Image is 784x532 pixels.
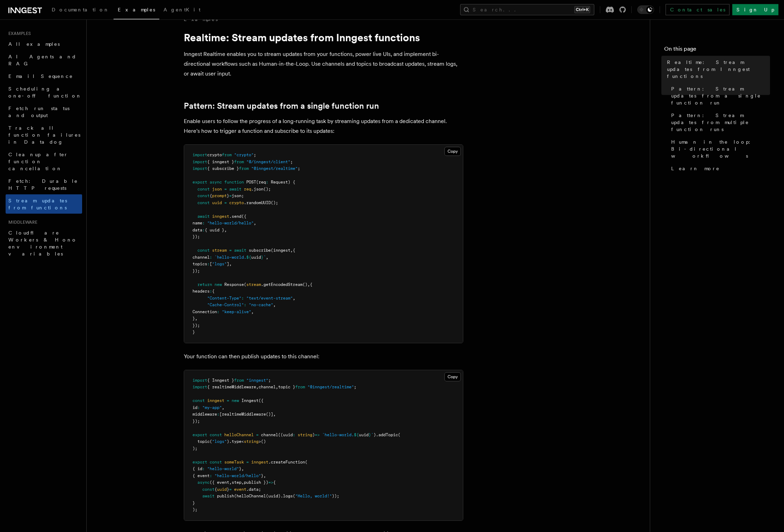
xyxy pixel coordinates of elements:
span: Realtime: Stream updates from Inngest functions [667,59,770,80]
span: } [239,466,241,471]
span: `hello-world. [322,432,354,437]
span: step [232,480,241,485]
span: async [197,480,210,485]
span: = [229,248,232,253]
span: : [202,221,205,225]
span: export [193,180,207,185]
span: } [227,487,229,492]
span: publish [217,494,234,498]
span: , [290,248,293,253]
span: Inngest [241,398,259,403]
span: : [202,228,205,232]
span: ); [193,507,197,512]
span: ( [293,494,295,498]
a: Learn more [668,162,770,175]
button: Copy [444,147,461,156]
span: .json [251,187,263,192]
span: .logs [281,494,293,498]
span: .randomUUID [244,200,271,205]
span: { [215,487,217,492]
span: Fetch run status and output [8,106,70,118]
span: Stream updates from functions [8,198,67,210]
span: Email Sequence [8,73,73,79]
span: { realtimeMiddleware [207,384,256,389]
h1: Realtime: Stream updates from Inngest functions [184,31,463,44]
span: () [303,282,307,287]
span: someTask [224,460,244,465]
span: } [193,501,195,505]
span: stream [212,248,227,253]
span: data [193,228,202,232]
span: , [241,466,244,471]
span: await [197,214,210,219]
span: const [197,193,210,198]
span: ((uuid [278,432,293,437]
span: : [197,405,200,410]
span: topic [197,439,210,444]
span: { [310,282,312,287]
span: "hello-world/hello" [207,221,254,225]
span: Request [271,180,288,185]
span: (uuid) [266,494,281,498]
span: Scheduling a one-off function [8,86,82,99]
span: , [256,384,259,389]
span: = [246,460,249,465]
kbd: Ctrl+K [574,6,590,13]
a: Pattern: Stream updates from multiple function runs [668,109,770,136]
span: helloChannel [237,494,266,498]
span: { uuid } [205,228,224,232]
span: { id [193,466,202,471]
span: ; [354,384,356,389]
span: string [298,432,312,437]
span: "@inngest/realtime" [307,384,354,389]
span: { inngest } [207,159,234,164]
span: return [197,282,212,287]
span: Pattern: Stream updates from a single function run [671,85,770,106]
span: from [234,159,244,164]
span: await [229,187,241,192]
span: Fetch: Durable HTTP requests [8,178,78,191]
span: ( [210,439,212,444]
span: ${ [246,255,251,260]
span: Examples [118,7,155,13]
a: Pattern: Stream updates from a single function run [668,82,770,109]
span: (); [271,200,278,205]
span: }); [193,323,200,328]
span: const [197,200,210,205]
span: ` [371,432,373,437]
span: ); [193,446,197,451]
a: Cleanup after function cancellation [6,148,82,175]
span: : [293,432,295,437]
span: { [210,193,212,198]
span: [ [219,412,222,417]
span: req [244,187,251,192]
span: "keep-alive" [222,309,251,314]
span: function [224,180,244,185]
span: }); [193,419,200,424]
span: channel [193,255,210,260]
span: crypto [229,200,244,205]
span: ({ event [210,480,229,485]
span: const [197,248,210,253]
span: = [224,187,227,192]
span: inngest [251,460,268,465]
a: Fetch: Durable HTTP requests [6,175,82,194]
span: : [210,473,212,478]
span: = [227,398,229,403]
span: : [266,180,268,185]
span: ({ [241,214,246,219]
span: : [207,261,210,266]
span: "hello-world" [207,466,239,471]
span: , [276,384,278,389]
span: , [229,480,232,485]
span: , [241,480,244,485]
span: id [193,405,197,410]
span: prompt [212,193,227,198]
a: AgentKit [159,2,205,19]
span: .data; [246,487,261,492]
span: , [254,221,256,225]
span: => [315,432,320,437]
span: Learn more [671,165,720,172]
span: : [217,412,219,417]
span: = [224,200,227,205]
